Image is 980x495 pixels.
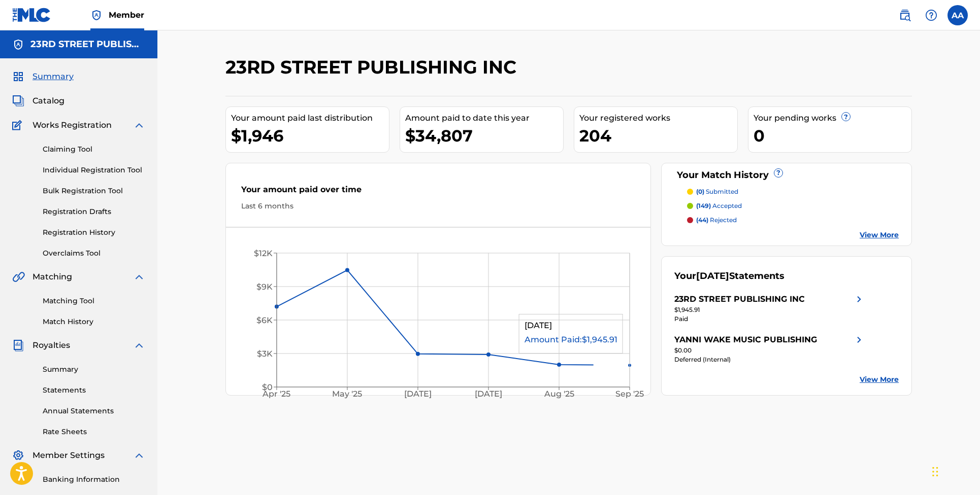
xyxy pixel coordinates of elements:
[133,271,145,283] img: expand
[579,112,737,124] div: Your registered works
[43,227,145,238] a: Registration History
[30,39,145,50] h5: 23RD STREET PUBLISHING INC
[696,201,742,210] p: accepted
[853,334,865,346] img: right chevron icon
[263,390,291,399] tspan: Apr '25
[254,249,273,258] tspan: $12K
[43,296,145,306] a: Matching Tool
[43,474,145,485] a: Banking Information
[674,355,865,364] div: Deferred (Internal)
[754,124,911,147] div: 0
[948,5,968,25] div: User Menu
[674,168,899,182] div: Your Match History
[616,390,644,399] tspan: Sep '25
[43,406,145,416] a: Annual Statements
[921,5,941,25] div: Help
[774,169,782,177] span: ?
[696,202,711,209] span: (149)
[899,9,911,21] img: search
[225,56,521,79] h2: 23RD STREET PUBLISHING INC
[925,9,937,21] img: help
[231,112,389,124] div: Your amount paid last distribution
[133,119,145,131] img: expand
[32,271,72,283] span: Matching
[133,449,145,462] img: expand
[43,427,145,437] a: Rate Sheets
[12,95,24,107] img: Catalog
[43,144,145,155] a: Claiming Tool
[405,124,563,147] div: $34,807
[674,346,865,355] div: $0.00
[696,187,738,196] p: submitted
[687,216,899,225] a: (44) rejected
[12,339,24,351] img: Royalties
[12,449,24,462] img: Member Settings
[674,293,805,305] div: 23RD STREET PUBLISHING INC
[32,95,64,107] span: Catalog
[12,70,24,83] img: Summary
[43,385,145,396] a: Statements
[932,456,938,487] div: Drag
[929,446,980,495] iframe: Chat Widget
[32,339,70,351] span: Royalties
[853,293,865,305] img: right chevron icon
[696,188,704,195] span: (0)
[32,119,112,131] span: Works Registration
[895,5,915,25] a: Public Search
[256,315,273,325] tspan: $6K
[231,124,389,147] div: $1,946
[43,316,145,327] a: Match History
[12,95,64,107] a: CatalogCatalog
[674,334,817,346] div: YANNI WAKE MUSIC PUBLISHING
[579,124,737,147] div: 204
[12,8,51,22] img: MLC Logo
[43,364,145,375] a: Summary
[333,390,363,399] tspan: May '25
[257,349,273,359] tspan: $3K
[43,206,145,217] a: Registration Drafts
[241,201,635,211] div: Last 6 months
[754,112,911,124] div: Your pending works
[12,271,25,283] img: Matching
[12,119,25,131] img: Works Registration
[860,374,899,385] a: View More
[32,449,105,462] span: Member Settings
[90,9,103,21] img: Top Rightsholder
[256,282,273,292] tspan: $9K
[674,305,865,314] div: $1,945.91
[674,314,865,324] div: Paid
[43,186,145,196] a: Bulk Registration Tool
[696,216,708,224] span: (44)
[109,9,144,21] span: Member
[241,184,635,201] div: Your amount paid over time
[262,382,273,392] tspan: $0
[475,390,503,399] tspan: [DATE]
[32,70,74,83] span: Summary
[133,339,145,351] img: expand
[842,113,850,121] span: ?
[674,334,865,364] a: YANNI WAKE MUSIC PUBLISHINGright chevron icon$0.00Deferred (Internal)
[687,187,899,196] a: (0) submitted
[696,270,729,281] span: [DATE]
[12,39,24,51] img: Accounts
[404,390,432,399] tspan: [DATE]
[12,70,74,83] a: SummarySummary
[405,112,563,124] div: Amount paid to date this year
[696,216,737,225] p: rejected
[687,201,899,210] a: (149) accepted
[674,293,865,324] a: 23RD STREET PUBLISHING INCright chevron icon$1,945.91Paid
[860,230,899,240] a: View More
[674,269,785,283] div: Your Statements
[43,248,145,259] a: Overclaims Tool
[544,390,574,399] tspan: Aug '25
[43,165,145,175] a: Individual Registration Tool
